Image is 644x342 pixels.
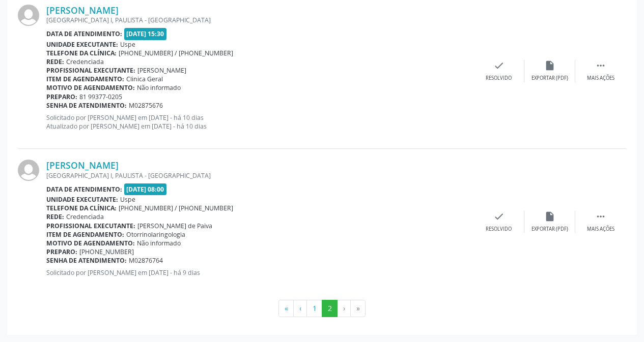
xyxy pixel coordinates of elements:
a: [PERSON_NAME] [46,160,119,171]
img: img [18,5,39,26]
span: [DATE] 08:00 [124,183,167,195]
div: [GEOGRAPHIC_DATA] I, PAULISTA - [GEOGRAPHIC_DATA] [46,16,473,24]
div: Resolvido [486,226,512,233]
b: Motivo de agendamento: [46,83,135,92]
span: Uspe [120,195,135,204]
b: Profissional executante: [46,66,135,75]
div: Exportar (PDF) [531,226,568,233]
b: Profissional executante: [46,222,135,230]
b: Unidade executante: [46,40,118,49]
span: [PERSON_NAME] [137,66,186,75]
b: Motivo de agendamento: [46,239,135,247]
button: Go to first page [278,300,294,317]
b: Preparo: [46,247,77,256]
b: Telefone da clínica: [46,204,117,212]
b: Preparo: [46,92,77,101]
b: Data de atendimento: [46,185,122,194]
p: Solicitado por [PERSON_NAME] em [DATE] - há 9 dias [46,268,473,277]
b: Data de atendimento: [46,29,122,38]
b: Item de agendamento: [46,230,124,239]
div: [GEOGRAPHIC_DATA] I, PAULISTA - [GEOGRAPHIC_DATA] [46,171,473,180]
b: Rede: [46,212,64,221]
button: Go to page 1 [306,300,322,317]
button: Go to previous page [293,300,307,317]
span: [PHONE_NUMBER] / [PHONE_NUMBER] [119,49,233,57]
span: M02875676 [129,101,163,110]
ul: Pagination [18,300,626,317]
span: M02876764 [129,256,163,265]
i: insert_drive_file [544,211,555,222]
div: Mais ações [587,75,614,82]
span: Credenciada [66,57,104,66]
a: [PERSON_NAME] [46,5,119,16]
i: check [493,60,505,71]
span: [PHONE_NUMBER] / [PHONE_NUMBER] [119,204,233,212]
button: Go to page 2 [322,300,338,317]
span: [DATE] 15:30 [124,28,167,40]
span: Clinica Geral [126,75,163,83]
b: Senha de atendimento: [46,101,127,110]
span: Credenciada [66,212,104,221]
b: Senha de atendimento: [46,256,127,265]
span: 81 99377-0205 [79,92,122,101]
i: insert_drive_file [544,60,555,71]
div: Resolvido [486,75,512,82]
p: Solicitado por [PERSON_NAME] em [DATE] - há 10 dias Atualizado por [PERSON_NAME] em [DATE] - há 1... [46,113,473,131]
div: Mais ações [587,226,614,233]
i:  [595,60,606,71]
b: Rede: [46,57,64,66]
b: Item de agendamento: [46,75,124,83]
span: [PERSON_NAME] de Paiva [137,222,212,230]
i: check [493,211,505,222]
b: Telefone da clínica: [46,49,117,57]
div: Exportar (PDF) [531,75,568,82]
span: Não informado [137,83,181,92]
span: Não informado [137,239,181,247]
b: Unidade executante: [46,195,118,204]
img: img [18,160,39,181]
span: [PHONE_NUMBER] [79,247,134,256]
span: Uspe [120,40,135,49]
i:  [595,211,606,222]
span: Otorrinolaringologia [126,230,185,239]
